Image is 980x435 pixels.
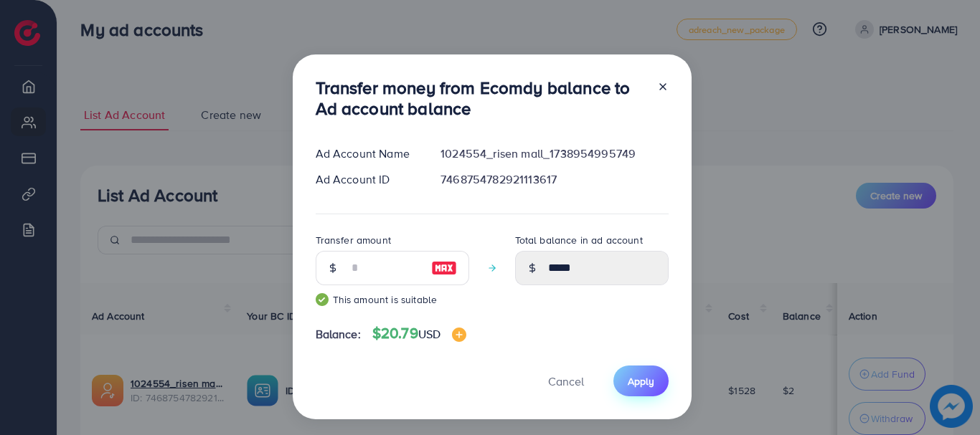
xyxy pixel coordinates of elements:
img: image [452,328,466,342]
h3: Transfer money from Ecomdy balance to Ad account balance [316,77,646,119]
h4: $20.79 [372,325,466,343]
label: Transfer amount [316,233,391,247]
button: Cancel [530,365,602,396]
div: 7468754782921113617 [429,171,679,188]
span: Apply [628,374,654,388]
div: 1024554_risen mall_1738954995749 [429,145,679,162]
small: This amount is suitable [316,292,469,307]
button: Apply [613,365,669,396]
span: USD [418,326,440,342]
span: Cancel [548,373,584,389]
div: Ad Account ID [304,171,430,188]
div: Ad Account Name [304,145,430,162]
img: guide [316,293,329,306]
label: Total balance in ad account [515,233,643,247]
img: image [431,259,457,277]
span: Balance: [316,326,361,343]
